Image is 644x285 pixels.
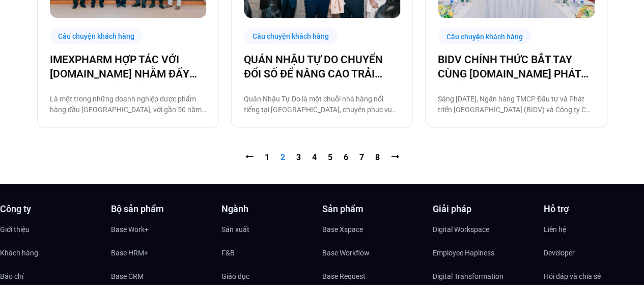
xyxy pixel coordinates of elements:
a: IMEXPHARM HỢP TÁC VỚI [DOMAIN_NAME] NHẰM ĐẨY MẠNH CHUYỂN ĐỔI SỐ CHO VẬN HÀNH THÔNG MINH [50,53,206,81]
a: F&B [221,245,322,261]
span: Giáo dục [221,269,249,284]
span: Employee Hapiness [433,245,494,261]
span: Base Work+ [111,222,149,237]
a: 4 [312,152,317,162]
h4: Sản phẩm [322,204,423,214]
a: 1 [265,152,269,162]
p: Sáng [DATE], Ngân hàng TMCP Đầu tư và Phát triển [GEOGRAPHIC_DATA] (BIDV) và Công ty Cổ phần Base... [438,94,594,115]
span: Hỏi đáp và chia sẻ [544,269,601,284]
a: ⭢ [391,152,399,162]
a: ⭠ [245,152,254,162]
a: 8 [375,152,380,162]
a: 3 [296,152,301,162]
a: QUÁN NHẬU TỰ DO CHUYỂN ĐỔI SỐ ĐỂ NÂNG CAO TRẢI NGHIỆM CHO 1000 NHÂN SỰ [244,53,400,81]
a: Base CRM [111,269,212,284]
a: Employee Hapiness [433,245,534,261]
a: Digital Transformation [433,269,534,284]
a: Base Workflow [322,245,423,261]
span: Base Request [322,269,366,284]
h4: Bộ sản phẩm [111,204,212,214]
span: Digital Workspace [433,222,489,237]
span: Base HRM+ [111,245,148,261]
span: Developer [544,245,575,261]
div: Câu chuyện khách hàng [50,29,144,44]
a: 6 [344,152,348,162]
a: Base Work+ [111,222,212,237]
a: Giáo dục [221,269,322,284]
div: Câu chuyện khách hàng [244,29,338,44]
a: 5 [328,152,332,162]
p: Quán Nhậu Tự Do là một chuỗi nhà hàng nổi tiếng tại [GEOGRAPHIC_DATA], chuyên phục vụ các món nhậ... [244,94,400,115]
a: Base Request [322,269,423,284]
span: 2 [281,152,285,162]
div: Câu chuyện khách hàng [438,29,531,44]
span: Liên hệ [544,222,566,237]
a: Sản xuất [221,222,322,237]
nav: Pagination [37,151,607,164]
a: BIDV CHÍNH THỨC BẮT TAY CÙNG [DOMAIN_NAME] PHÁT TRIỂN GIẢI PHÁP TÀI CHÍNH SỐ TOÀN DIỆN CHO DOANH ... [438,53,594,81]
span: Base Xspace [322,222,363,237]
span: Sản xuất [221,222,249,237]
span: F&B [221,245,235,261]
a: 7 [359,152,364,162]
a: Base Xspace [322,222,423,237]
span: Base CRM [111,269,144,284]
a: Base HRM+ [111,245,212,261]
p: Là một trong những doanh nghiệp dược phẩm hàng đầu [GEOGRAPHIC_DATA], với gần 50 năm phát triển b... [50,94,206,115]
a: Digital Workspace [433,222,534,237]
h4: Ngành [221,204,322,214]
span: Digital Transformation [433,269,503,284]
span: Base Workflow [322,245,370,261]
h4: Giải pháp [433,204,534,214]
